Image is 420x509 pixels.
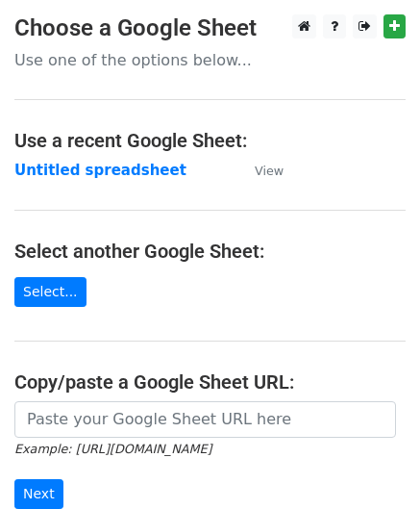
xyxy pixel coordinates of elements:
a: Untitled spreadsheet [14,162,186,179]
h4: Copy/paste a Google Sheet URL: [14,370,406,394]
small: View [255,164,284,178]
input: Next [14,479,63,509]
h3: Choose a Google Sheet [14,14,406,42]
p: Use one of the options below... [14,50,406,70]
small: Example: [URL][DOMAIN_NAME] [14,442,211,456]
input: Paste your Google Sheet URL here [14,401,396,438]
a: View [235,162,284,179]
h4: Use a recent Google Sheet: [14,129,406,152]
a: Select... [14,277,86,307]
h4: Select another Google Sheet: [14,240,406,263]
